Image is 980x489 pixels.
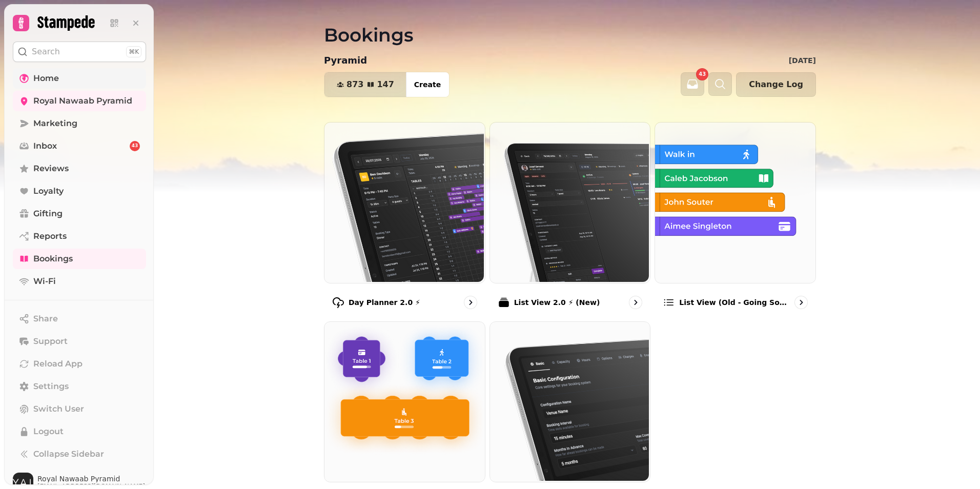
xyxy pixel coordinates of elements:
p: Search [32,46,60,58]
a: Bookings [13,249,146,269]
img: List view (Old - going soon) [654,121,814,282]
a: Wi-Fi [13,271,146,292]
a: Gifting [13,203,146,224]
img: Floor Plans (beta) [323,321,484,481]
p: Pyramid [324,53,367,68]
button: Change Log [736,72,816,97]
span: Wi-Fi [33,275,56,288]
a: Day Planner 2.0 ⚡Day Planner 2.0 ⚡ [324,122,485,317]
svg: go to [630,297,641,308]
span: Create [414,81,441,88]
span: 43 [132,142,138,150]
span: 873 [346,80,363,89]
span: Bookings [33,253,73,265]
a: Marketing [13,113,146,134]
span: Reload App [33,358,83,370]
a: Home [13,68,146,89]
button: Reload App [13,354,146,374]
span: Share [33,313,58,325]
a: List view (Old - going soon)List view (Old - going soon) [655,122,816,317]
a: Loyalty [13,181,146,201]
button: Collapse Sidebar [13,444,146,464]
img: Configuration [489,321,649,481]
div: ⌘K [126,46,141,57]
span: 147 [377,80,394,89]
span: Collapse Sidebar [33,448,104,460]
button: Logout [13,421,146,442]
svg: go to [465,297,476,308]
span: Reports [33,230,67,242]
button: Share [13,309,146,329]
span: Change Log [749,80,803,89]
a: Settings [13,376,146,397]
span: Marketing [33,117,77,130]
a: Inbox43 [13,136,146,156]
span: Home [33,72,59,85]
p: Day Planner 2.0 ⚡ [349,297,420,308]
a: Reports [13,226,146,247]
span: Settings [33,380,69,393]
button: 873147 [324,72,406,97]
button: Create [406,72,449,97]
span: 43 [699,72,706,77]
span: Royal Nawaab Pyramid [33,95,132,107]
p: [DATE] [789,55,816,66]
span: Royal Nawaab Pyramid [37,475,145,482]
p: List view (Old - going soon) [679,297,790,308]
span: Switch User [33,403,84,415]
span: Reviews [33,162,69,175]
span: Inbox [33,140,57,152]
span: Support [33,335,68,348]
a: Reviews [13,158,146,179]
a: Royal Nawaab Pyramid [13,91,146,111]
p: List View 2.0 ⚡ (New) [514,297,600,308]
svg: go to [796,297,806,308]
button: Support [13,331,146,352]
button: Search⌘K [13,42,146,62]
span: Logout [33,425,64,438]
a: List View 2.0 ⚡ (New)List View 2.0 ⚡ (New) [489,122,651,317]
img: List View 2.0 ⚡ (New) [489,121,649,282]
button: Switch User [13,399,146,419]
span: Gifting [33,208,63,220]
span: Loyalty [33,185,64,197]
img: Day Planner 2.0 ⚡ [323,121,484,282]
